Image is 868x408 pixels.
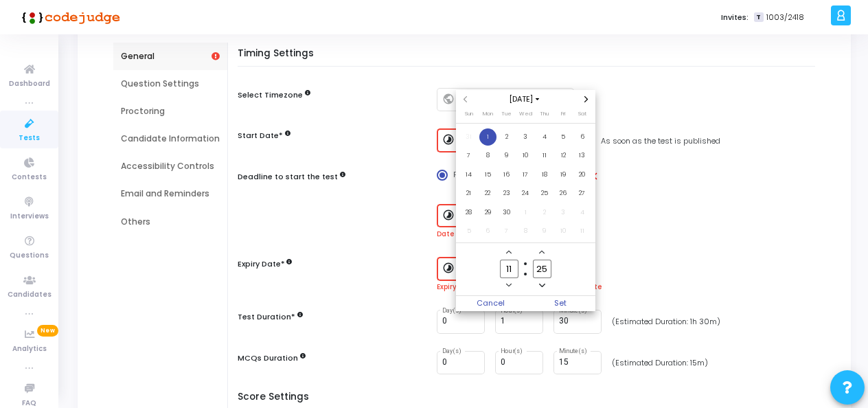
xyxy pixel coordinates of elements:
[465,110,473,117] span: Sun
[535,222,554,241] td: October 9, 2025
[573,222,592,241] td: October 11, 2025
[497,146,516,166] td: September 9, 2025
[479,185,496,202] span: 22
[574,185,591,202] span: 27
[501,110,512,117] span: Tue
[479,222,498,241] td: October 6, 2025
[461,166,478,183] span: 14
[459,93,471,105] button: Previous month
[516,127,536,146] td: September 3, 2025
[555,166,572,183] span: 19
[573,184,592,203] td: September 27, 2025
[461,147,478,164] span: 7
[479,166,496,183] span: 15
[535,146,554,166] td: September 11, 2025
[497,165,516,184] td: September 16, 2025
[574,147,591,164] span: 13
[459,146,479,166] td: September 7, 2025
[516,165,536,184] td: September 17, 2025
[479,204,496,221] span: 29
[536,147,553,164] span: 11
[574,223,591,240] span: 11
[573,109,592,123] th: Saturday
[459,127,479,146] td: August 31, 2025
[555,147,572,164] span: 12
[517,147,534,164] span: 10
[479,147,496,164] span: 8
[554,127,573,146] td: September 5, 2025
[499,185,516,202] span: 23
[499,147,516,164] span: 9
[516,109,536,123] th: Wednesday
[479,165,498,184] td: September 15, 2025
[497,222,516,241] td: October 7, 2025
[459,222,479,241] td: October 5, 2025
[456,296,526,311] button: Cancel
[461,223,478,240] span: 5
[536,128,553,146] span: 4
[535,109,554,123] th: Thursday
[497,127,516,146] td: September 2, 2025
[535,127,554,146] td: September 4, 2025
[555,128,572,146] span: 5
[459,109,479,123] th: Sunday
[554,165,573,184] td: September 19, 2025
[516,222,536,241] td: October 8, 2025
[517,223,534,240] span: 8
[573,165,592,184] td: September 20, 2025
[536,166,553,183] span: 18
[497,203,516,222] td: September 30, 2025
[554,222,573,241] td: October 10, 2025
[536,223,553,240] span: 9
[459,165,479,184] td: September 14, 2025
[516,146,536,166] td: September 10, 2025
[578,110,586,117] span: Sat
[517,166,534,183] span: 17
[497,109,516,123] th: Tuesday
[517,204,534,221] span: 1
[561,110,565,117] span: Fri
[554,146,573,166] td: September 12, 2025
[499,166,516,183] span: 16
[461,204,478,221] span: 28
[479,109,498,123] th: Monday
[516,184,536,203] td: September 24, 2025
[555,223,572,240] span: 10
[554,203,573,222] td: October 3, 2025
[461,128,478,146] span: 31
[555,204,572,221] span: 3
[516,203,536,222] td: October 1, 2025
[573,127,592,146] td: September 6, 2025
[483,110,493,117] span: Mon
[479,146,498,166] td: September 8, 2025
[517,185,534,202] span: 24
[499,223,516,240] span: 7
[554,109,573,123] th: Friday
[536,280,548,291] button: Minus a minute
[535,165,554,184] td: September 18, 2025
[479,128,496,146] span: 1
[479,203,498,222] td: September 29, 2025
[497,184,516,203] td: September 23, 2025
[479,223,496,240] span: 6
[580,93,592,105] button: Next month
[573,203,592,222] td: October 4, 2025
[536,247,548,258] button: Add a minute
[505,93,546,105] span: [DATE]
[459,184,479,203] td: September 21, 2025
[479,127,498,146] td: September 1, 2025
[574,166,591,183] span: 20
[540,110,549,117] span: Thu
[574,128,591,146] span: 6
[525,296,595,311] button: Set
[461,185,478,202] span: 21
[503,280,515,291] button: Minus a hour
[503,247,515,258] button: Add a hour
[574,204,591,221] span: 4
[499,128,516,146] span: 2
[535,203,554,222] td: October 2, 2025
[499,204,516,221] span: 30
[536,204,553,221] span: 2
